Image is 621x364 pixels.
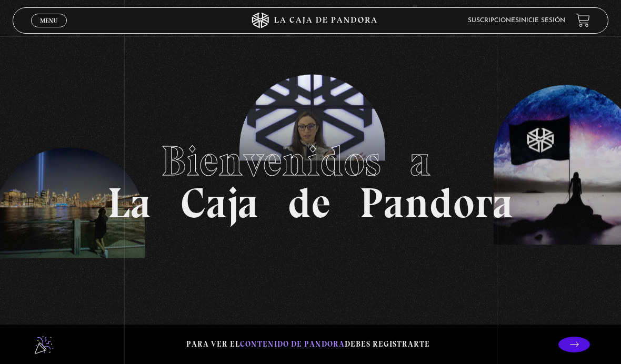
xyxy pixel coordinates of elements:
[107,140,514,224] h1: La Caja de Pandora
[37,26,62,34] span: Cerrar
[576,13,590,27] a: View your shopping cart
[40,17,57,24] span: Menu
[519,17,565,24] a: Inicie sesión
[186,337,430,351] p: Para ver el debes registrarte
[240,339,345,349] span: contenido de Pandora
[161,136,460,186] span: Bienvenidos a
[468,17,519,24] a: Suscripciones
